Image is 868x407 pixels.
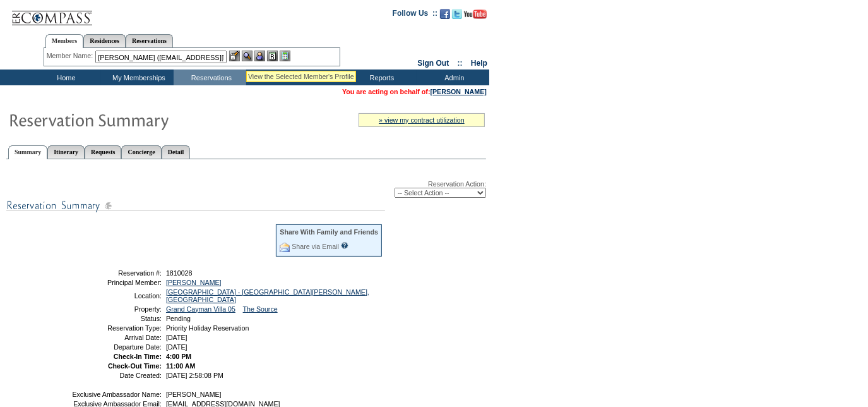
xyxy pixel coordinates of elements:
td: Vacation Collection [246,70,344,85]
img: View [242,51,253,61]
td: Status: [71,315,162,322]
a: [GEOGRAPHIC_DATA] - [GEOGRAPHIC_DATA][PERSON_NAME], [GEOGRAPHIC_DATA] [166,288,369,303]
td: Property: [71,305,162,313]
span: :: [458,59,463,68]
span: [DATE] [166,334,187,341]
a: Members [45,34,84,48]
a: Requests [85,145,121,159]
a: [PERSON_NAME] [166,279,222,286]
a: Grand Cayman Villa 05 [166,305,235,313]
img: Follow us on Twitter [452,9,462,19]
a: Follow us on Twitter [452,13,462,20]
td: Reservations [174,70,246,85]
td: Reservation Type: [71,324,162,332]
strong: Check-Out Time: [108,362,162,370]
a: Share via Email [292,243,339,250]
div: Reservation Action: [6,180,486,198]
strong: Check-In Time: [114,353,162,360]
img: b_edit.gif [229,51,240,61]
img: Become our fan on Facebook [440,9,450,19]
a: Itinerary [47,145,85,159]
td: Departure Date: [71,343,162,351]
img: Impersonate [254,51,265,61]
td: Location: [71,288,162,303]
a: [PERSON_NAME] [431,88,487,95]
div: Member Name: [47,51,95,61]
font: You are acting on behalf of: [342,88,487,95]
span: [PERSON_NAME] [166,391,222,398]
td: Exclusive Ambassador Name: [71,391,162,398]
img: Reservaton Summary [8,107,261,132]
span: 1810028 [166,269,193,277]
a: » view my contract utilization [379,116,465,124]
span: 11:00 AM [166,362,195,370]
td: Principal Member: [71,279,162,286]
div: Share With Family and Friends [280,228,378,236]
span: Pending [166,315,191,322]
div: View the Selected Member's Profile [248,73,354,80]
img: subTtlResSummary.gif [6,198,385,214]
td: Home [28,70,101,85]
a: Sign Out [417,59,449,68]
td: Follow Us :: [393,8,437,23]
td: Date Created: [71,372,162,379]
span: Priority Holiday Reservation [166,324,249,332]
a: Concierge [121,145,161,159]
span: [DATE] 2:58:08 PM [166,372,223,379]
a: Reservations [126,34,173,47]
input: What is this? [341,242,348,249]
a: Become our fan on Facebook [440,13,450,20]
td: Reports [344,70,417,85]
a: Help [471,59,487,68]
a: Subscribe to our YouTube Channel [464,13,487,20]
td: My Memberships [101,70,174,85]
img: Reservations [267,51,278,61]
a: Detail [162,145,191,159]
td: Admin [417,70,489,85]
span: [DATE] [166,343,187,351]
img: Subscribe to our YouTube Channel [464,9,487,19]
a: The Source [243,305,278,313]
a: Residences [83,34,126,47]
img: b_calculator.gif [280,51,290,61]
span: 4:00 PM [166,353,191,360]
td: Reservation #: [71,269,162,277]
a: Summary [8,145,47,159]
td: Arrival Date: [71,334,162,341]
